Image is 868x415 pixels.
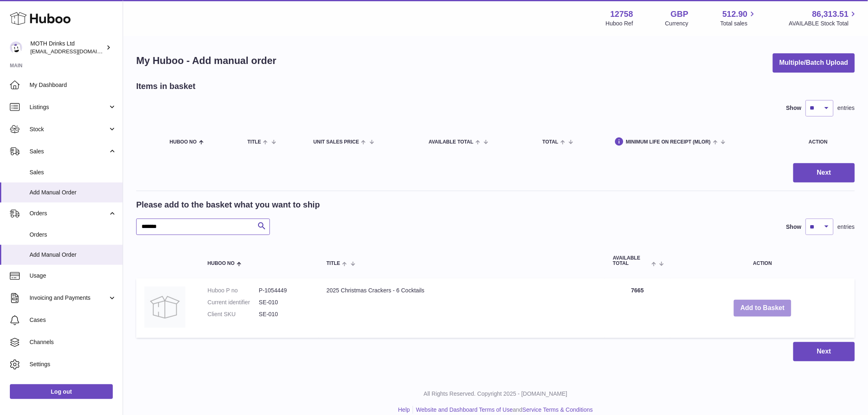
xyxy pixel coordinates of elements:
[398,406,410,413] a: Help
[247,139,261,145] span: Title
[30,210,108,217] span: Orders
[626,139,711,145] span: Minimum Life On Receipt (MLOR)
[30,251,116,259] span: Add Manual Order
[30,360,116,368] span: Settings
[30,169,116,176] span: Sales
[208,287,259,294] dt: Huboo P no
[809,139,847,145] div: Action
[208,310,259,318] dt: Client SKU
[416,406,513,413] a: Website and Dashboard Terms of Use
[136,54,276,67] h1: My Huboo - Add manual order
[136,199,320,210] h2: Please add to the basket what you want to ship
[610,9,633,20] strong: 12758
[30,338,116,346] span: Channels
[30,125,108,133] span: Stock
[10,384,113,399] a: Log out
[671,9,688,20] strong: GBP
[786,104,802,112] label: Show
[786,223,802,231] label: Show
[429,139,473,145] span: AVAILABLE Total
[812,9,849,20] span: 86,313.51
[313,139,359,145] span: Unit Sales Price
[30,103,108,111] span: Listings
[613,255,649,266] span: AVAILABLE Total
[720,20,757,27] span: Total sales
[793,342,855,361] button: Next
[136,81,196,92] h2: Items in basket
[30,148,108,155] span: Sales
[30,272,116,280] span: Usage
[773,53,855,73] button: Multiple/Batch Upload
[722,9,747,20] span: 512.90
[208,261,235,266] span: Huboo no
[30,81,116,89] span: My Dashboard
[30,316,116,324] span: Cases
[606,20,633,27] div: Huboo Ref
[170,139,197,145] span: Huboo no
[144,287,185,328] img: 2025 Christmas Crackers - 6 Cocktails
[327,261,340,266] span: Title
[30,294,108,302] span: Invoicing and Payments
[542,139,558,145] span: Total
[130,390,861,398] p: All Rights Reserved. Copyright 2025 - [DOMAIN_NAME]
[10,41,22,54] img: internalAdmin-12758@internal.huboo.com
[259,310,310,318] dd: SE-010
[523,406,593,413] a: Service Terms & Conditions
[30,189,116,196] span: Add Manual Order
[30,231,116,239] span: Orders
[413,406,593,414] li: and
[605,278,670,338] td: 7665
[838,223,855,231] span: entries
[259,287,310,294] dd: P-1054449
[30,48,121,55] span: [EMAIL_ADDRESS][DOMAIN_NAME]
[789,20,858,27] span: AVAILABLE Stock Total
[734,300,791,317] button: Add to Basket
[665,20,689,27] div: Currency
[259,299,310,306] dd: SE-010
[720,9,757,27] a: 512.90 Total sales
[208,299,259,306] dt: Current identifier
[793,163,855,182] button: Next
[838,104,855,112] span: entries
[670,247,855,274] th: Action
[30,40,104,55] div: MOTH Drinks Ltd
[318,278,605,338] td: 2025 Christmas Crackers - 6 Cocktails
[789,9,858,27] a: 86,313.51 AVAILABLE Stock Total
